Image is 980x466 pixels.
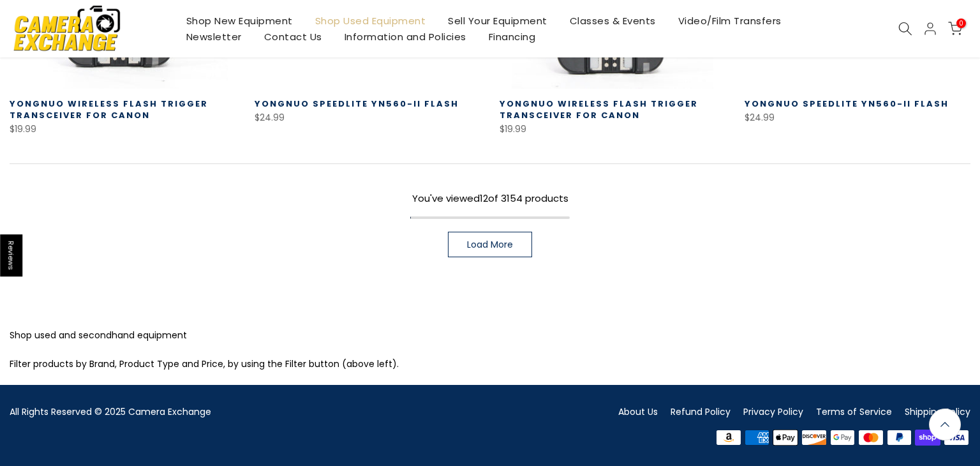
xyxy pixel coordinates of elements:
[10,404,480,420] div: All Rights Reserved © 2025 Camera Exchange
[942,428,970,447] img: visa
[304,13,437,29] a: Shop Used Equipment
[500,121,725,137] div: $19.99
[800,428,829,447] img: discover
[412,192,568,205] span: You've viewed of 3154 products
[618,405,658,418] a: About Us
[10,356,970,372] p: Filter products by Brand, Product Type and Price, by using the Filter button (above left).
[885,428,914,447] img: paypal
[333,29,477,45] a: Information and Policies
[828,428,857,447] img: google pay
[175,29,253,45] a: Newsletter
[745,98,949,110] a: Yongnuo Speedlite YN560-II Flash
[715,428,743,447] img: amazon payments
[253,29,333,45] a: Contact Us
[745,110,970,126] div: $24.99
[771,428,800,447] img: apple pay
[255,110,480,126] div: $24.99
[10,121,235,137] div: $19.99
[743,405,803,418] a: Privacy Policy
[255,98,459,110] a: Yongnuo Speedlite YN560-II Flash
[558,13,667,29] a: Classes & Events
[929,409,961,440] a: Back to the top
[10,327,970,343] p: Shop used and secondhand equipment
[477,29,547,45] a: Financing
[948,22,962,36] a: 0
[480,192,488,205] span: 12
[667,13,792,29] a: Video/Film Transfers
[448,232,532,257] a: Load More
[956,19,966,28] span: 0
[500,98,698,121] a: Yongnuo Wireless Flash Trigger Transceiver for Canon
[467,240,513,249] span: Load More
[437,13,559,29] a: Sell Your Equipment
[857,428,886,447] img: master
[175,13,304,29] a: Shop New Equipment
[743,428,771,447] img: american express
[10,98,208,121] a: Yongnuo Wireless Flash Trigger Transceiver for Canon
[905,405,970,418] a: Shipping Policy
[816,405,892,418] a: Terms of Service
[671,405,731,418] a: Refund Policy
[914,428,942,447] img: shopify pay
